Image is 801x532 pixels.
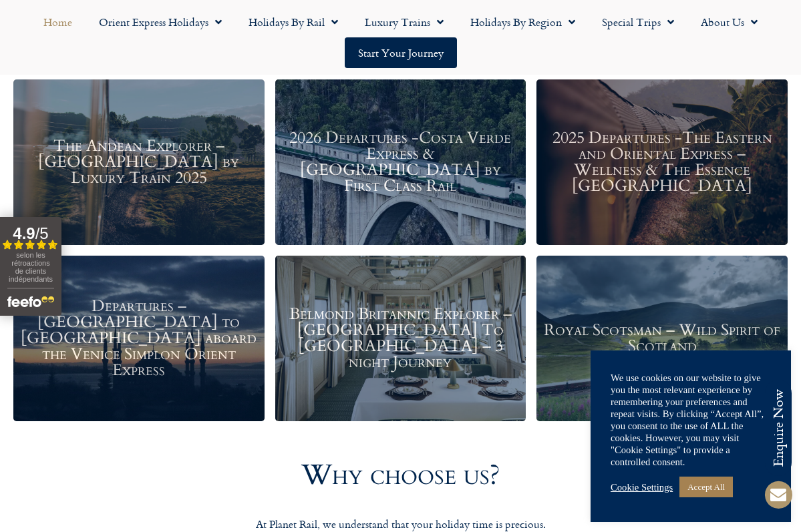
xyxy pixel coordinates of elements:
h3: 2026 Departures -Costa Verde Express & [GEOGRAPHIC_DATA] by First Class Rail [282,130,520,194]
a: The Andean Explorer – [GEOGRAPHIC_DATA] by Luxury Train 2025 [13,79,265,245]
a: Cookie Settings [611,481,673,493]
a: Accept All [679,477,733,497]
h3: Royal Scotsman – Wild Spirit of Scotland [543,322,781,354]
nav: Menu [7,7,794,68]
a: Orient Express Holidays [86,7,235,37]
h3: Belmond Britannic Explorer – [GEOGRAPHIC_DATA] To [GEOGRAPHIC_DATA] – 3 night Journey [282,306,520,370]
h3: 2025 Departures -The Eastern and Oriental Express – Wellness & The Essence [GEOGRAPHIC_DATA] [543,130,781,194]
a: Departures – [GEOGRAPHIC_DATA] to [GEOGRAPHIC_DATA] aboard the Venice Simplon Orient Express [13,256,265,421]
a: 2025 Departures -The Eastern and Oriental Express – Wellness & The Essence [GEOGRAPHIC_DATA] [536,79,788,245]
a: Home [30,7,86,37]
a: 2026 Departures -Costa Verde Express & [GEOGRAPHIC_DATA] by First Class Rail [275,79,526,245]
a: Holidays by Region [457,7,589,37]
h3: Departures – [GEOGRAPHIC_DATA] to [GEOGRAPHIC_DATA] aboard the Venice Simplon Orient Express [20,298,258,378]
a: Holidays by Rail [235,7,351,37]
a: About Us [687,7,771,37]
h3: The Andean Explorer – [GEOGRAPHIC_DATA] by Luxury Train 2025 [20,138,258,186]
h2: Why choose us? [60,461,742,489]
a: Start your Journey [345,37,457,68]
div: We use cookies on our website to give you the most relevant experience by remembering your prefer... [611,372,771,468]
a: Special Trips [589,7,687,37]
a: Belmond Britannic Explorer – [GEOGRAPHIC_DATA] To [GEOGRAPHIC_DATA] – 3 night Journey [275,256,526,421]
a: Luxury Trains [351,7,457,37]
a: Royal Scotsman – Wild Spirit of Scotland [536,256,788,421]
